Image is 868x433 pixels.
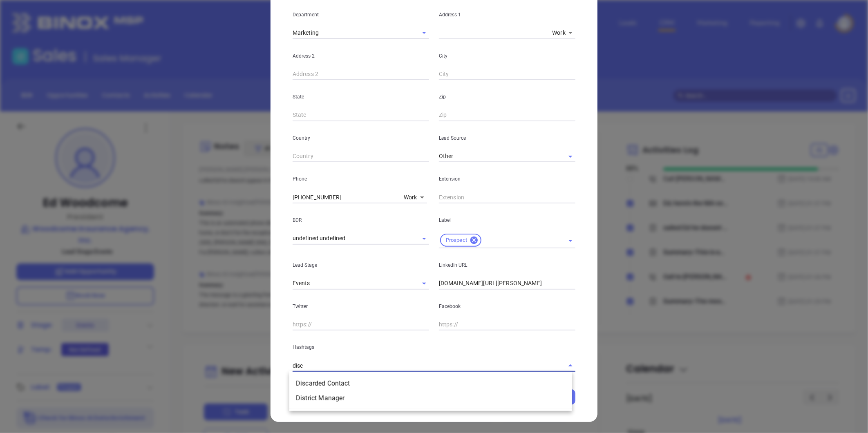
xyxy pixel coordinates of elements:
[439,134,575,143] p: Lead Source
[565,151,576,162] button: Open
[293,302,429,311] p: Twitter
[418,233,430,244] button: Open
[439,191,575,203] input: Extension
[293,92,429,101] p: State
[293,174,429,183] p: Phone
[293,319,429,331] input: https://
[439,68,575,80] input: City
[293,10,429,19] p: Department
[439,109,575,121] input: Zip
[293,68,429,80] input: Address 2
[293,109,429,121] input: State
[293,216,429,225] p: BDR
[418,27,430,38] button: Open
[439,261,575,270] p: LinkedIn URL
[404,192,427,204] div: Work
[439,216,575,225] p: Label
[441,237,472,244] span: Prospect
[565,360,576,371] button: Close
[289,376,572,391] li: Discarded Contact
[439,92,575,101] p: Zip
[293,51,429,60] p: Address 2
[439,174,575,183] p: Extension
[293,150,429,163] input: Country
[418,278,430,289] button: Open
[440,234,481,247] div: Prospect
[439,319,575,331] input: https://
[439,277,575,290] input: https://
[552,27,575,39] div: Work
[293,134,429,143] p: Country
[439,51,575,60] p: City
[289,391,572,406] li: District Manager
[293,261,429,270] p: Lead Stage
[439,10,575,19] p: Address 1
[293,343,575,352] p: Hashtags
[439,302,575,311] p: Facebook
[565,235,576,246] button: Open
[293,191,400,203] input: Phone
